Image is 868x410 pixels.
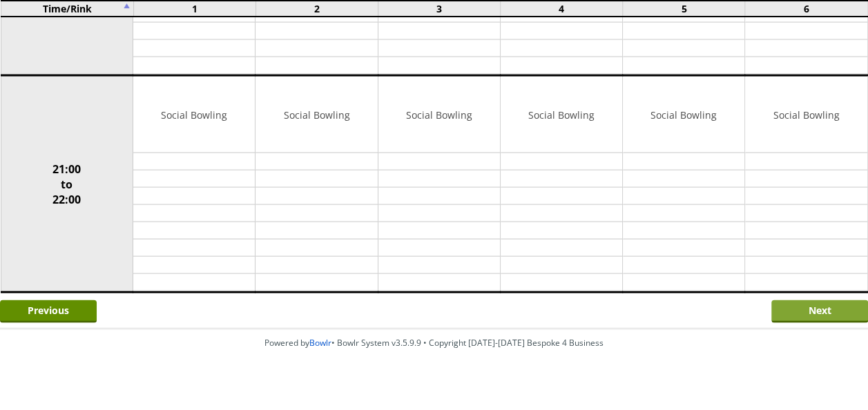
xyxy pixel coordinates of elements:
[378,1,501,17] td: 3
[255,1,378,17] td: 2
[1,76,133,293] td: 21:00 to 22:00
[264,337,604,349] span: Powered by • Bowlr System v3.5.9.9 • Copyright [DATE]-[DATE] Bespoke 4 Business
[255,77,377,153] td: Social Bowling
[623,1,745,17] td: 5
[771,300,868,323] input: Next
[378,77,500,153] td: Social Bowling
[501,77,622,153] td: Social Bowling
[501,1,623,17] td: 4
[745,1,867,17] td: 6
[309,337,331,349] a: Bowlr
[1,1,133,17] td: Time/Rink
[623,77,744,153] td: Social Bowling
[133,1,255,17] td: 1
[133,77,255,153] td: Social Bowling
[745,77,867,153] td: Social Bowling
